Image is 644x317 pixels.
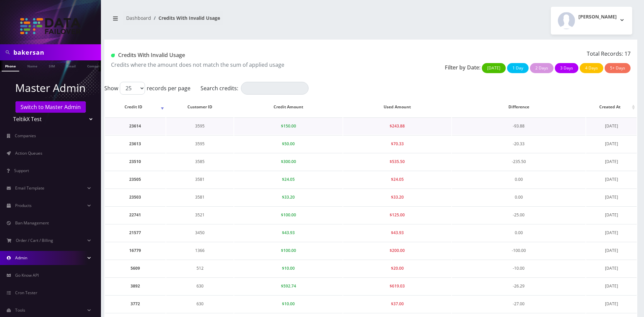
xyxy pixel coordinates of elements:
td: 23613 [105,135,166,152]
button: [DATE] [482,63,506,73]
td: 3521 [166,206,234,223]
span: Tools [15,307,25,313]
a: SIM [45,60,58,71]
label: Search credits: [201,82,309,95]
td: 3581 [166,189,234,206]
td: 0.00 [452,224,585,241]
a: Email [63,60,79,71]
span: Companies [15,133,36,139]
td: 0.00 [452,171,585,188]
span: $300.00 [281,159,296,164]
td: [DATE] [586,135,637,152]
td: [DATE] [586,295,637,312]
span: 17 [624,50,631,57]
td: [DATE] [586,171,637,188]
p: Credits where the amount does not match the sum of applied usage [111,61,366,69]
li: Credits With Invalid Usage [151,14,220,21]
td: 512 [166,260,234,277]
span: $10.00 [282,301,295,307]
td: -235.50 [452,153,585,170]
input: Search credits: [241,82,309,95]
span: Cron Tester [15,290,37,296]
td: 3892 [105,277,166,295]
span: $535.50 [390,159,405,164]
th: Used Amount [343,97,451,117]
span: $150.00 [281,123,296,129]
span: $37.00 [391,301,404,307]
span: $592.74 [281,283,296,289]
td: 3595 [166,117,234,135]
td: 16779 [105,242,166,259]
td: [DATE] [586,224,637,241]
span: $33.20 [391,194,404,200]
td: 3581 [166,171,234,188]
select: Showrecords per page [120,82,145,95]
span: $24.05 [282,176,295,182]
th: Credit Amount [234,97,342,117]
span: Total Records: [587,50,623,57]
label: Show records per page [104,82,190,95]
span: $70.33 [391,141,404,147]
span: Products [15,203,32,208]
span: Go Know API [15,272,39,278]
td: [DATE] [586,117,637,135]
td: 23503 [105,189,166,206]
td: -100.00 [452,242,585,259]
td: 23505 [105,171,166,188]
button: 5+ Days [605,63,631,73]
td: 22741 [105,206,166,223]
button: 3 Days [555,63,578,73]
td: 23614 [105,117,166,135]
td: [DATE] [586,153,637,170]
span: $243.88 [390,123,405,129]
button: [PERSON_NAME] [551,7,632,35]
td: [DATE] [586,189,637,206]
span: $619.03 [390,283,405,289]
p: Filter by Date: [445,63,480,71]
img: Credits With Invalid Usage [111,54,115,57]
td: 1366 [166,242,234,259]
img: TeltikX Test [20,18,81,34]
nav: breadcrumb [109,11,366,30]
span: Admin [15,255,27,261]
span: Action Queues [15,150,42,156]
span: $50.00 [282,141,295,147]
td: -20.33 [452,135,585,152]
td: [DATE] [586,277,637,295]
th: Credit ID: activate to sort column ascending [105,97,166,117]
td: 3595 [166,135,234,152]
span: Email Template [15,185,44,191]
td: 630 [166,277,234,295]
span: $20.00 [391,265,404,271]
span: $43.93 [391,230,404,235]
span: $125.00 [390,212,405,218]
button: 4 Days [580,63,603,73]
td: -27.00 [452,295,585,312]
td: [DATE] [586,242,637,259]
span: $10.00 [282,265,295,271]
span: $100.00 [281,248,296,253]
td: 630 [166,295,234,312]
td: 0.00 [452,189,585,206]
td: 21577 [105,224,166,241]
span: Ban Management [15,220,49,226]
span: Support [14,168,29,173]
td: [DATE] [586,260,637,277]
span: $24.05 [391,176,404,182]
a: Switch to Master Admin [15,101,86,113]
span: Order / Cart / Billing [16,237,53,243]
td: 3585 [166,153,234,170]
button: 2 Days [530,63,553,73]
td: 3772 [105,295,166,312]
td: 5609 [105,260,166,277]
td: -10.00 [452,260,585,277]
button: 1 Day [507,63,529,73]
td: [DATE] [586,206,637,223]
a: Company [84,60,106,71]
input: Search in Company [13,46,99,59]
a: Dashboard [126,15,151,21]
a: Name [24,60,41,71]
td: 3450 [166,224,234,241]
td: -25.00 [452,206,585,223]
